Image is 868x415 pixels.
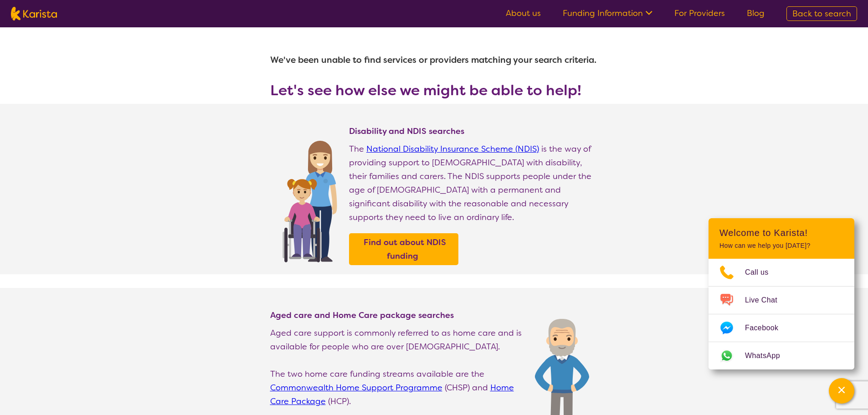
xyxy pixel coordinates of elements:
[270,49,598,71] h1: We've been unable to find services or providers matching your search criteria.
[709,342,854,369] a: Web link opens in a new tab.
[364,237,446,261] b: Find out about NDIS funding
[745,321,789,335] span: Facebook
[719,242,843,250] p: How can we help you [DATE]?
[349,142,598,224] p: The is the way of providing support to [DEMOGRAPHIC_DATA] with disability, their families and car...
[506,8,541,19] a: About us
[719,227,843,238] h2: Welcome to Karista!
[270,326,526,354] p: Aged care support is commonly referred to as home care and is available for people who are over [...
[674,8,725,19] a: For Providers
[270,367,526,408] p: The two home care funding streams available are the (CHSP) and (HCP).
[792,8,851,19] span: Back to search
[786,6,857,21] a: Back to search
[745,293,788,307] span: Live Chat
[709,218,854,369] div: Channel Menu
[829,378,854,404] button: Channel Menu
[563,8,652,19] a: Funding Information
[709,259,854,369] ul: Choose channel
[747,8,765,19] a: Blog
[745,266,780,279] span: Call us
[279,135,340,262] img: Find NDIS and Disability services and providers
[745,349,791,363] span: WhatsApp
[270,382,442,393] a: Commonwealth Home Support Programme
[349,126,598,137] h4: Disability and NDIS searches
[11,7,57,20] img: Karista logo
[366,143,539,154] a: National Disability Insurance Scheme (NDIS)
[270,310,526,321] h4: Aged care and Home Care package searches
[351,236,456,263] a: Find out about NDIS funding
[270,82,598,98] h3: Let's see how else we might be able to help!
